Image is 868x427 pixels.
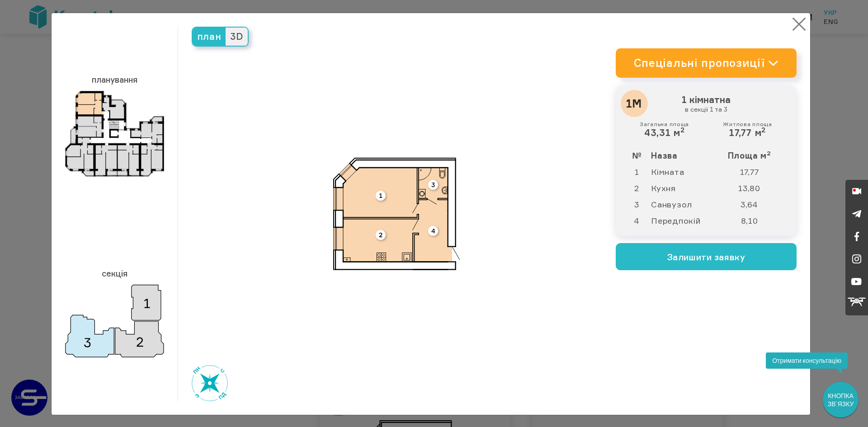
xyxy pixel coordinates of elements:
[651,212,718,229] td: Передпокій
[193,28,226,46] span: план
[616,243,797,270] button: Залишити заявку
[718,212,789,229] td: 8,10
[651,180,718,196] td: Кухня
[640,121,689,138] div: 43,31 м
[623,212,651,229] td: 4
[651,196,718,212] td: Санвузол
[723,121,772,138] div: 17,77 м
[718,147,789,164] th: Площа м
[767,150,771,157] sup: 2
[718,164,789,180] td: 17,77
[623,147,651,164] th: №
[718,180,789,196] td: 13,80
[226,28,247,46] span: 3D
[766,352,848,369] div: Отримати консультацію
[651,147,718,164] th: Назва
[723,121,772,127] small: Житлова площа
[616,48,797,78] a: Спеціальні пропозиції
[718,196,789,212] td: 3,64
[680,126,685,134] sup: 2
[65,70,164,89] h3: планування
[824,383,858,417] div: КНОПКА ЗВ`ЯЗКУ
[623,196,651,212] td: 3
[790,15,808,33] button: Close
[625,105,787,113] small: в секціі 1 та 3
[651,164,718,180] td: Кімната
[65,264,164,282] h3: секція
[761,126,766,134] sup: 2
[621,90,648,117] div: 1М
[623,164,651,180] td: 1
[623,92,789,116] h3: 1 кімнатна
[623,180,651,196] td: 2
[640,121,689,127] small: Загальна площа
[333,158,460,270] img: 1m.svg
